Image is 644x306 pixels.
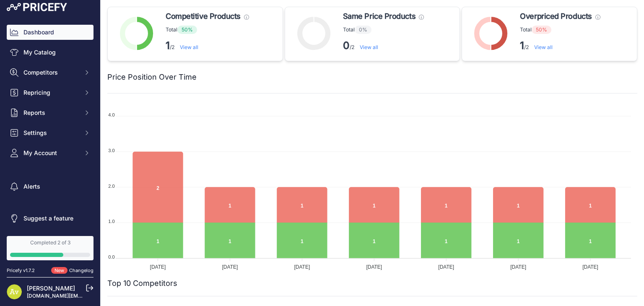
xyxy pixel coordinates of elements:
span: 0% [355,26,371,34]
nav: Sidebar [7,25,93,226]
a: Dashboard [7,25,93,40]
a: View all [180,44,198,50]
strong: 1 [520,39,524,52]
div: Completed 2 of 3 [10,239,90,246]
span: Reports [23,109,78,117]
h2: Price Position Over Time [107,71,197,83]
button: Reports [7,105,93,120]
tspan: [DATE] [582,264,598,270]
tspan: [DATE] [510,264,526,270]
p: Total [520,26,600,34]
tspan: [DATE] [222,264,238,270]
tspan: [DATE] [294,264,310,270]
a: View all [360,44,378,50]
p: Total [166,26,249,34]
span: Same Price Products [343,10,415,22]
tspan: [DATE] [366,264,382,270]
span: 50% [532,26,551,34]
a: Alerts [7,179,93,194]
span: Overpriced Products [520,10,592,22]
tspan: 2.0 [108,184,114,189]
strong: 0 [343,39,350,52]
a: Completed 2 of 3 [7,236,93,260]
tspan: 1.0 [108,219,114,224]
span: Repricing [23,88,78,97]
div: Pricefy v1.7.2 [7,267,35,274]
a: [PERSON_NAME] [27,285,75,292]
tspan: 4.0 [108,112,114,117]
span: Competitive Products [166,10,241,22]
p: /2 [166,39,249,52]
button: Competitors [7,65,93,80]
button: Settings [7,125,93,140]
span: My Account [23,149,78,157]
a: Suggest a feature [7,211,93,226]
tspan: 0.0 [108,254,114,259]
p: /2 [520,39,600,52]
span: 50% [177,26,197,34]
p: /2 [343,39,424,52]
a: Changelog [69,267,93,273]
tspan: 3.0 [108,148,114,153]
button: Repricing [7,85,93,100]
tspan: [DATE] [438,264,454,270]
a: My Catalog [7,45,93,60]
p: Total [343,26,424,34]
tspan: [DATE] [150,264,166,270]
span: Competitors [23,68,78,77]
span: New [51,267,68,274]
strong: 1 [166,39,170,52]
a: View all [534,44,553,50]
h2: Top 10 Competitors [107,277,177,289]
img: Pricefy Logo [7,3,67,11]
span: Settings [23,129,78,137]
button: My Account [7,145,93,161]
a: [DOMAIN_NAME][EMAIL_ADDRESS][DOMAIN_NAME] [27,293,156,299]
